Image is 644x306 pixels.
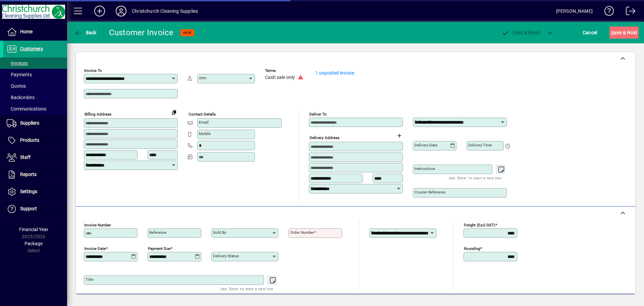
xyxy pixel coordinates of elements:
[464,246,480,251] mat-label: Rounding
[20,206,37,211] span: Support
[583,27,597,38] span: Cancel
[498,27,543,39] button: Post & Email
[3,115,67,132] a: Suppliers
[199,131,211,136] mat-label: Mobile
[199,120,209,125] mat-label: Email
[19,227,48,232] span: Financial Year
[611,30,614,35] span: S
[265,69,305,73] span: Terms
[84,68,102,73] mat-label: Invoice To
[132,6,198,16] div: Christchurch Cleaning Supplies
[290,230,314,235] mat-label: Order number
[464,223,495,227] mat-label: Freight (excl GST)
[556,6,593,16] div: [PERSON_NAME]
[84,246,106,251] mat-label: Invoice date
[3,132,67,149] a: Products
[7,106,46,112] span: Communications
[199,76,206,80] mat-label: Attn
[148,246,170,251] mat-label: Payment due
[415,166,435,171] mat-label: Instructions
[67,27,104,39] app-page-header-button: Back
[109,27,174,38] div: Customer Invoice
[599,1,614,23] a: Knowledge Base
[415,143,437,147] mat-label: Delivery date
[309,112,327,117] mat-label: Deliver To
[3,24,67,40] a: Home
[110,5,132,17] button: Profile
[449,174,501,182] mat-hint: Use 'Enter' to start a new line
[84,223,111,227] mat-label: Invoice number
[213,230,226,235] mat-label: Sold by
[581,27,599,39] button: Cancel
[468,143,492,147] mat-label: Delivery time
[169,107,179,118] button: Copy to Delivery address
[7,60,28,66] span: Invoices
[3,166,67,183] a: Reports
[3,80,67,92] a: Quotes
[74,30,97,35] span: Back
[20,172,37,177] span: Reports
[415,119,433,124] mat-label: Deliver via
[3,92,67,103] a: Backorders
[611,27,637,38] span: ave & Hold
[213,254,239,258] mat-label: Delivery status
[513,30,516,35] span: P
[20,189,37,194] span: Settings
[24,241,43,246] span: Package
[371,230,401,235] mat-label: Product location
[3,103,67,115] a: Communications
[3,183,67,200] a: Settings
[7,83,26,89] span: Quotes
[501,30,540,35] span: ost & Email
[311,186,324,190] mat-label: Country
[72,27,98,39] button: Back
[220,285,273,293] mat-hint: Use 'Enter' to start a new line
[20,137,39,143] span: Products
[3,69,67,80] a: Payments
[89,5,110,17] button: Add
[621,1,636,23] a: Logout
[3,57,67,69] a: Invoices
[20,155,31,160] span: Staff
[265,75,295,80] span: Cash sale only
[20,46,43,51] span: Customers
[315,70,354,76] a: 1 unposted invoice
[394,130,405,141] button: Choose address
[86,162,99,167] mat-label: Country
[415,190,445,194] mat-label: Courier Reference
[86,277,93,282] mat-label: Title
[149,230,166,235] mat-label: Reference
[7,72,32,77] span: Payments
[20,120,39,126] span: Suppliers
[7,95,35,100] span: Backorders
[3,201,67,217] a: Support
[20,29,33,34] span: Home
[3,149,67,166] a: Staff
[183,31,192,35] span: NEW
[609,27,639,39] button: Save & Hold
